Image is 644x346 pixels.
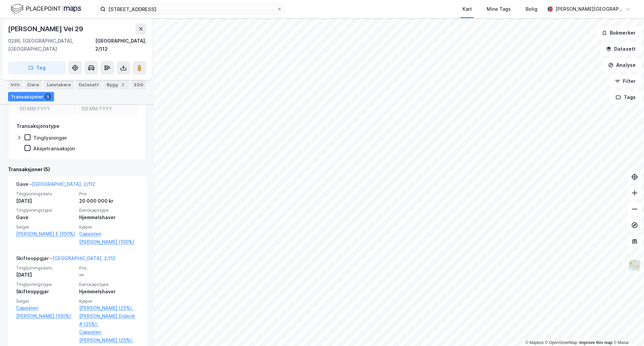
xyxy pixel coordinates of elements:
div: Gave [16,213,75,221]
div: Kontrollprogram for chat [610,314,644,346]
span: Selger [16,224,75,230]
div: [DATE] [16,271,75,279]
a: Cappelen [PERSON_NAME] (25%), [79,328,138,344]
iframe: Chat Widget [610,314,644,346]
div: Mine Tags [487,5,511,13]
a: [PERSON_NAME] Diderik A (25%), [79,312,138,328]
div: Bygg [104,80,129,89]
button: Tags [610,91,641,104]
div: Tinglysninger [33,135,67,141]
span: Tinglysningsdato [16,191,75,197]
a: [PERSON_NAME] (25%), [79,304,138,312]
div: [DATE] [16,197,75,205]
div: Aksjetransaksjon [33,145,75,152]
span: Pris [79,191,138,197]
div: [PERSON_NAME] Vei 29 [8,23,85,34]
span: Eierskapstype [79,207,138,213]
div: Transaksjonstype [16,122,59,130]
a: [GEOGRAPHIC_DATA], 2/112 [52,255,116,261]
div: 20 000 000 kr [79,197,138,205]
div: Kart [463,5,472,13]
div: — [79,271,138,279]
div: Skifteoppgjør - [16,254,116,265]
img: Z [628,259,641,272]
button: Bokmerker [596,26,641,40]
span: Pris [79,265,138,271]
div: 5 [45,93,51,100]
div: Skifteoppgjør [16,288,75,296]
span: Tinglysningstype [16,207,75,213]
a: Improve this map [579,340,612,345]
span: Selger [16,298,75,304]
button: Datasett [600,42,641,56]
div: Info [8,80,22,89]
div: Hjemmelshaver [79,213,138,221]
span: Tinglysningsdato [16,265,75,271]
button: Tag [8,61,66,75]
input: DD.MM.YYYY [79,104,138,114]
div: Transaksjoner [8,92,54,101]
input: DD.MM.YYYY [17,104,75,114]
span: Kjøper [79,224,138,230]
input: Søk på adresse, matrikkel, gårdeiere, leietakere eller personer [106,4,277,14]
a: Mapbox [525,340,544,345]
div: [GEOGRAPHIC_DATA], 2/112 [95,37,146,53]
div: Transaksjoner (5) [8,165,146,174]
div: Leietakere [44,80,73,89]
div: Hjemmelshaver [79,288,138,296]
div: Gave - [16,180,95,191]
span: Eierskapstype [79,282,138,287]
a: Cappelen [PERSON_NAME] (100%) [79,230,138,246]
a: [GEOGRAPHIC_DATA], 2/112 [32,181,95,187]
div: 0286, [GEOGRAPHIC_DATA], [GEOGRAPHIC_DATA] [8,37,95,53]
button: Analyse [602,58,641,72]
div: [PERSON_NAME][GEOGRAPHIC_DATA] [555,5,623,13]
a: Cappelen [PERSON_NAME] (100%) [16,304,75,320]
div: 2 [119,81,126,88]
a: OpenStreetMap [545,340,578,345]
span: Kjøper [79,298,138,304]
img: logo.f888ab2527a4732fd821a326f86c7f29.svg [11,3,81,15]
div: ESG [131,80,146,89]
span: Tinglysningstype [16,282,75,287]
a: [PERSON_NAME] E (100%) [16,230,75,238]
div: Datasett [76,80,101,89]
div: Eiere [25,80,42,89]
button: Filter [609,75,641,88]
div: Bolig [526,5,537,13]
